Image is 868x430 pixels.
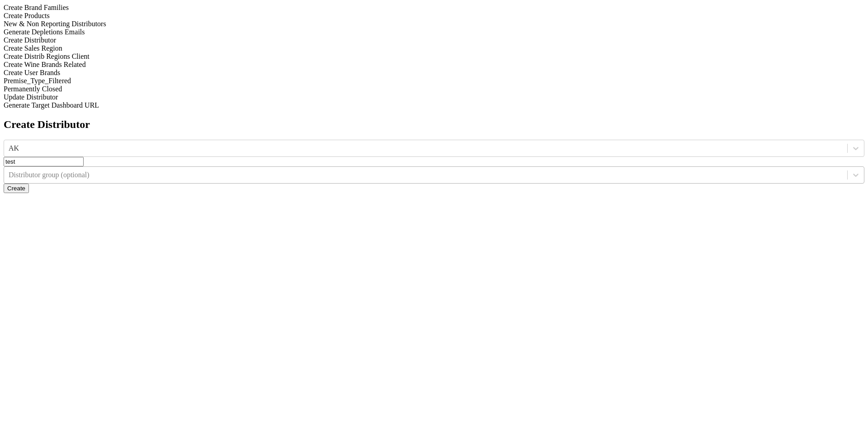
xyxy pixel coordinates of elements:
div: Permanently Closed [4,85,864,93]
div: Create User Brands [4,69,864,77]
div: Generate Target Dashboard URL [4,101,864,109]
div: Premise_Type_Filtered [4,77,864,85]
div: Create Brand Families [4,4,864,12]
div: New & Non Reporting Distributors [4,20,864,28]
div: Create Products [4,12,864,20]
h2: Create Distributor [4,118,864,131]
div: Create Wine Brands Related [4,61,864,69]
input: Distributor name [4,157,84,166]
div: Create Distributor [4,36,864,44]
div: Generate Depletions Emails [4,28,864,36]
div: Create Sales Region [4,44,864,52]
div: Update Distributor [4,93,864,101]
button: Create [4,184,29,193]
div: Create Distrib Regions Client [4,52,864,61]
